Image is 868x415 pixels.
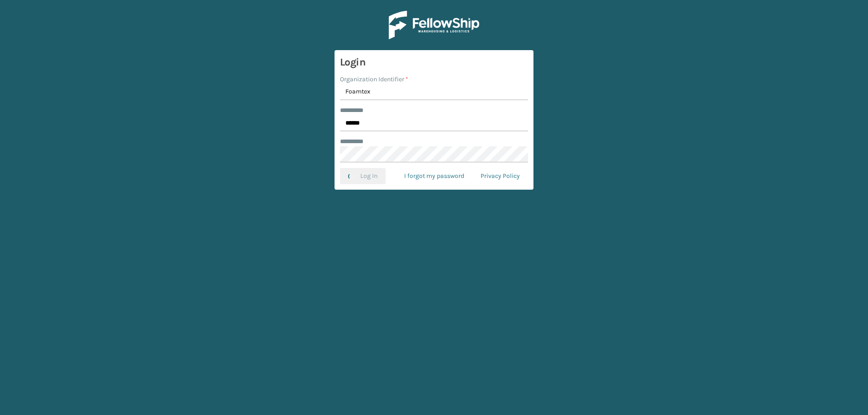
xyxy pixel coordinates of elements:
[389,11,479,39] img: Logo
[340,56,528,69] h3: Login
[340,168,386,184] button: Log In
[340,75,408,84] label: Organization Identifier
[396,168,472,184] a: I forgot my password
[472,168,528,184] a: Privacy Policy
